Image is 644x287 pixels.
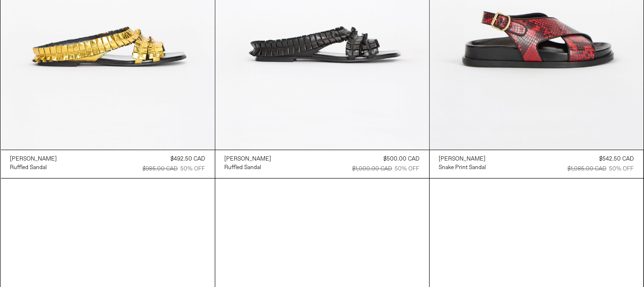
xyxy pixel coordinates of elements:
div: $1,085.00 CAD [568,165,607,173]
div: $492.50 CAD [171,155,205,163]
a: Ruffled Sandal [10,163,57,172]
a: [PERSON_NAME] [439,155,486,163]
div: $500.00 CAD [384,155,420,163]
div: $542.50 CAD [600,155,634,163]
div: $985.00 CAD [143,165,178,173]
div: 50% OFF [395,165,420,173]
a: Ruffled Sandal [225,163,272,172]
a: [PERSON_NAME] [10,155,57,163]
div: Snake Print Sandal [439,164,486,172]
div: [PERSON_NAME] [10,155,57,163]
div: [PERSON_NAME] [225,155,272,163]
a: Snake Print Sandal [439,163,486,172]
div: [PERSON_NAME] [439,155,486,163]
div: Ruffled Sandal [225,164,262,172]
div: $1,000.00 CAD [353,165,392,173]
div: Ruffled Sandal [10,164,47,172]
div: 50% OFF [181,165,205,173]
div: 50% OFF [609,165,634,173]
a: [PERSON_NAME] [225,155,272,163]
